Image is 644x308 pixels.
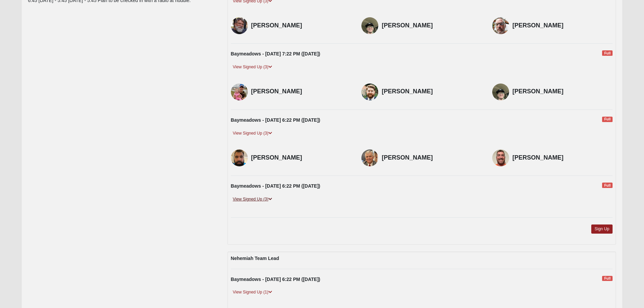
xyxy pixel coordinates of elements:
[602,117,613,122] span: Full
[361,84,378,100] img: Alex Keaton
[512,22,613,29] h4: [PERSON_NAME]
[231,130,274,137] a: View Signed Up (3)
[231,289,274,296] a: View Signed Up (1)
[231,196,274,203] a: View Signed Up (3)
[361,17,378,34] img: Tanner McClellan
[382,88,482,95] h4: [PERSON_NAME]
[492,149,509,166] img: Bryan Leahy
[251,88,352,95] h4: [PERSON_NAME]
[251,22,352,29] h4: [PERSON_NAME]
[492,17,509,34] img: Kevin Dorsey
[512,88,613,95] h4: [PERSON_NAME]
[492,84,509,100] img: Tanner McClellan
[231,277,320,282] strong: Baymeadows - [DATE] 6:22 PM ([DATE])
[382,22,482,29] h4: [PERSON_NAME]
[231,84,248,100] img: Anthony Fazio
[231,51,320,56] strong: Baymeadows - [DATE] 7:22 PM ([DATE])
[231,256,279,261] strong: Nehemiah Team Lead
[591,224,613,234] a: Sign Up
[231,149,248,166] img: Jose Marrero
[231,183,320,189] strong: Baymeadows - [DATE] 6:22 PM ([DATE])
[602,276,613,281] span: Full
[602,50,613,56] span: Full
[361,149,378,166] img: Mike Sayre
[231,64,274,71] a: View Signed Up (3)
[251,154,352,162] h4: [PERSON_NAME]
[512,154,613,162] h4: [PERSON_NAME]
[231,117,320,123] strong: Baymeadows - [DATE] 6:22 PM ([DATE])
[382,154,482,162] h4: [PERSON_NAME]
[231,17,248,34] img: Jim Klusmeyer
[602,183,613,188] span: Full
